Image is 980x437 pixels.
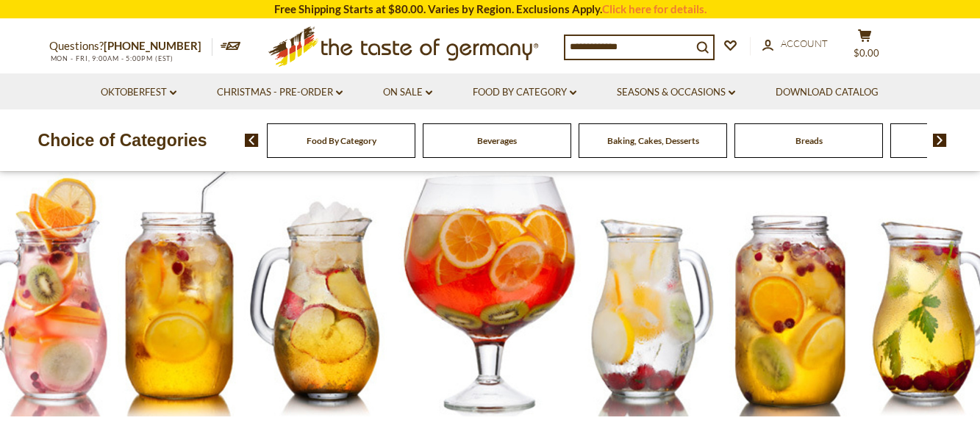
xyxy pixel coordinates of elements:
[101,84,176,101] a: Oktoberfest
[781,37,828,49] span: Account
[473,84,576,101] a: Food By Category
[933,134,947,147] img: next arrow
[843,29,887,65] button: $0.00
[245,134,259,147] img: previous arrow
[104,39,201,52] a: [PHONE_NUMBER]
[217,84,343,101] a: Christmas - PRE-ORDER
[49,54,174,62] span: MON - FRI, 9:00AM - 5:00PM (EST)
[854,47,879,59] span: $0.00
[762,36,828,52] a: Account
[307,135,376,146] a: Food By Category
[795,135,823,146] a: Breads
[776,84,879,101] a: Download Catalog
[607,135,699,146] a: Baking, Cakes, Desserts
[477,135,517,146] a: Beverages
[383,84,432,101] a: On Sale
[49,37,212,56] p: Questions?
[617,84,735,101] a: Seasons & Occasions
[602,2,707,15] a: Click here for details.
